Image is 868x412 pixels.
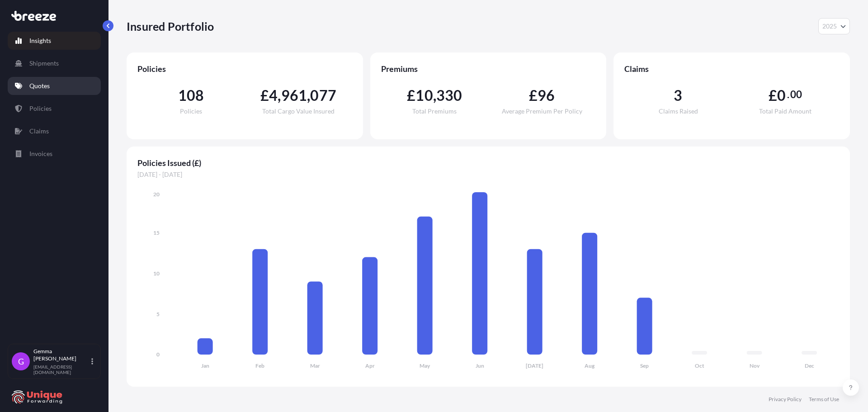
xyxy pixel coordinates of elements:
span: £ [769,88,777,103]
span: Policies Issued (£) [137,157,839,168]
span: Total Premiums [412,108,457,114]
a: Claims [8,122,101,140]
tspan: 20 [153,191,160,198]
tspan: 5 [156,311,160,317]
tspan: Nov [750,362,760,369]
p: Claims [29,127,49,136]
p: Quotes [29,81,50,90]
span: 4 [269,88,278,103]
tspan: Aug [585,362,595,369]
span: . [787,91,789,98]
a: Shipments [8,54,101,72]
button: Year Selector [818,18,850,34]
p: Gemma [PERSON_NAME] [33,348,90,362]
span: Policies [180,108,202,114]
tspan: 0 [156,351,160,358]
span: 077 [310,88,336,103]
span: 108 [178,88,204,103]
tspan: Jun [476,362,484,369]
tspan: Mar [310,362,320,369]
span: 96 [538,88,555,103]
a: Terms of Use [809,396,839,403]
a: Privacy Policy [769,396,802,403]
span: , [278,88,281,103]
tspan: Oct [695,362,704,369]
span: G [18,357,24,366]
span: Claims [624,63,839,74]
a: Quotes [8,77,101,95]
span: Total Cargo Value Insured [262,108,335,114]
span: Claims Raised [659,108,698,114]
span: 10 [415,88,433,103]
span: 2025 [822,22,837,31]
p: Shipments [29,59,59,68]
a: Policies [8,99,101,118]
span: 0 [777,88,786,103]
span: [DATE] - [DATE] [137,170,839,179]
span: Total Paid Amount [759,108,811,114]
tspan: Apr [365,362,375,369]
p: [EMAIL_ADDRESS][DOMAIN_NAME] [33,364,90,375]
a: Invoices [8,145,101,163]
span: 330 [436,88,462,103]
span: Average Premium Per Policy [502,108,582,114]
span: 00 [790,91,802,98]
span: 3 [674,88,682,103]
span: Premiums [381,63,596,74]
span: , [307,88,310,103]
p: Policies [29,104,52,113]
span: £ [529,88,538,103]
span: £ [407,88,415,103]
a: Insights [8,32,101,50]
tspan: 15 [153,229,160,236]
p: Insured Portfolio [127,19,214,33]
tspan: Feb [255,362,264,369]
tspan: May [420,362,430,369]
span: £ [260,88,269,103]
tspan: Dec [805,362,814,369]
tspan: Jan [201,362,209,369]
p: Invoices [29,149,52,158]
p: Insights [29,36,51,45]
img: organization-logo [11,390,63,404]
tspan: 10 [153,270,160,277]
tspan: [DATE] [526,362,543,369]
span: 961 [281,88,307,103]
span: Policies [137,63,352,74]
tspan: Sep [640,362,649,369]
span: , [433,88,436,103]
